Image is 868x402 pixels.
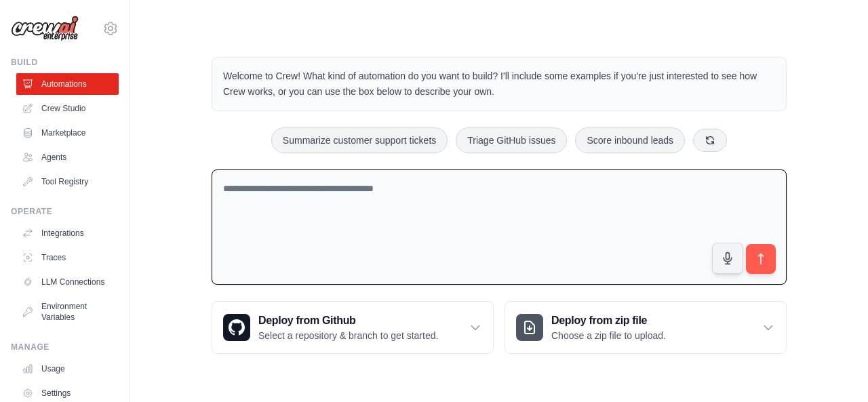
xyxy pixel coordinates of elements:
p: Welcome to Crew! What kind of automation do you want to build? I'll include some examples if you'... [223,68,775,100]
h3: Deploy from zip file [551,313,666,329]
div: Operate [11,206,119,217]
h3: Deploy from Github [258,313,438,329]
a: Environment Variables [16,296,119,328]
a: Tool Registry [16,171,119,193]
a: LLM Connections [16,271,119,293]
iframe: Chat Widget [800,337,868,402]
a: Crew Studio [16,98,119,119]
div: Manage [11,342,119,353]
a: Automations [16,73,119,95]
a: Traces [16,247,119,268]
button: Summarize customer support tickets [271,127,448,153]
button: Triage GitHub issues [456,127,567,153]
a: Agents [16,146,119,168]
p: Select a repository & branch to get started. [258,329,438,342]
p: Choose a zip file to upload. [551,329,666,342]
a: Integrations [16,222,119,244]
a: Marketplace [16,122,119,144]
a: Usage [16,358,119,380]
button: Score inbound leads [575,127,685,153]
div: Build [11,57,119,68]
img: Logo [11,16,79,41]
